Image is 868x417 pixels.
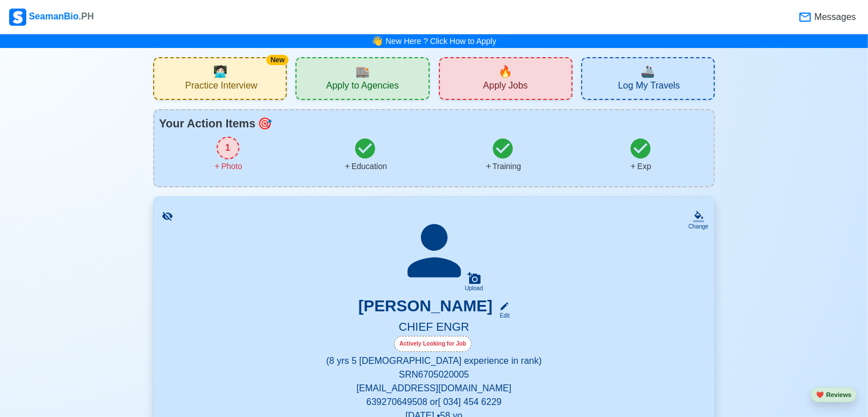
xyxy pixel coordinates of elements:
div: 1 [217,137,239,159]
span: Practice Interview [185,80,257,94]
div: Change [689,222,709,231]
span: heart [816,391,824,398]
p: (8 yrs 5 [DEMOGRAPHIC_DATA] experience in rank) [167,354,701,368]
h5: CHIEF ENGR [167,320,701,336]
span: Apply to Agencies [326,80,399,94]
span: .PH [79,11,94,21]
span: agencies [355,63,370,80]
div: Training [485,161,521,173]
div: Edit [495,311,510,320]
p: 639270649508 or[ 034] 454 6229 [167,395,701,409]
span: new [498,63,513,80]
p: SRN 6705020005 [167,368,701,382]
div: New [266,55,289,65]
div: Actively Looking for Job [394,336,471,352]
div: Upload [465,285,483,292]
img: Logo [9,9,26,26]
span: todo [258,115,272,132]
span: Messages [812,10,856,24]
span: interview [213,63,227,80]
h3: [PERSON_NAME] [358,296,493,320]
a: New Here ? Click How to Apply [386,37,497,46]
div: SeamanBio [9,9,94,26]
div: Education [343,161,387,173]
div: Your Action Items [159,115,709,132]
span: Log My Travels [618,80,680,94]
button: heartReviews [811,387,857,403]
span: bell [369,32,386,50]
div: Exp [629,161,651,173]
span: travel [641,63,655,80]
div: Photo [213,161,242,173]
p: [EMAIL_ADDRESS][DOMAIN_NAME] [167,382,701,395]
span: Apply Jobs [483,80,527,94]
